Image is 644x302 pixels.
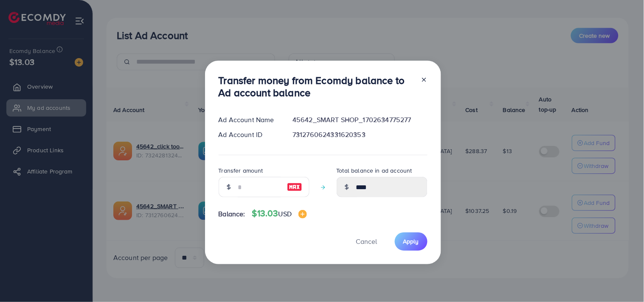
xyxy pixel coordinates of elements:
[252,208,307,219] h4: $13.03
[212,130,286,140] div: Ad Account ID
[278,209,292,218] span: USD
[287,182,302,192] img: image
[298,210,307,218] img: image
[219,166,263,175] label: Transfer amount
[356,237,377,246] span: Cancel
[337,166,412,175] label: Total balance in ad account
[346,232,388,251] button: Cancel
[395,232,427,251] button: Apply
[212,115,286,125] div: Ad Account Name
[286,130,434,140] div: 7312760624331620353
[219,209,245,219] span: Balance:
[403,237,419,246] span: Apply
[219,74,414,99] h3: Transfer money from Ecomdy balance to Ad account balance
[286,115,434,125] div: 45642_SMART SHOP_1702634775277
